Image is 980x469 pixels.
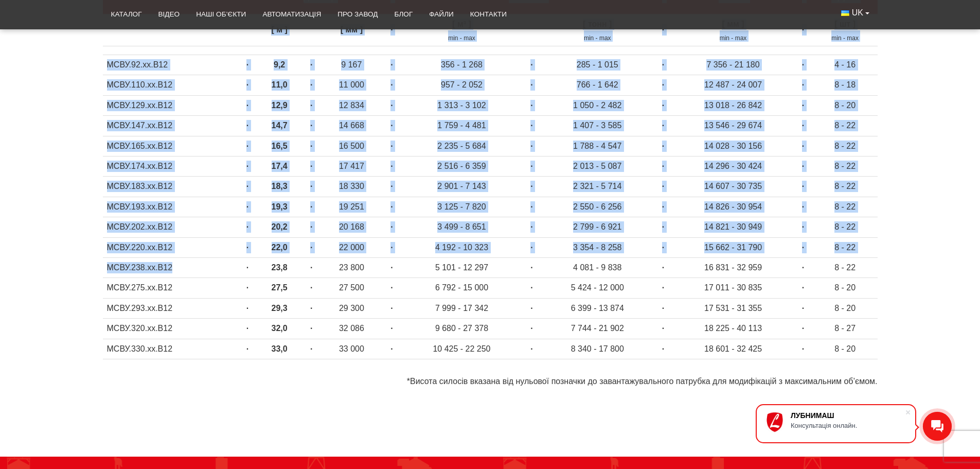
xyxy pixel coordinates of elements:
[310,80,312,89] strong: ·
[272,202,288,211] strong: 19,3
[541,157,653,177] td: 2 013 - 5 087
[662,142,664,150] strong: ·
[310,101,312,110] strong: ·
[530,182,532,190] strong: ·
[813,75,878,95] td: 8 - 18
[321,197,382,217] td: 19 251
[662,80,664,89] strong: ·
[662,121,664,130] strong: ·
[813,177,878,197] td: 8 - 22
[321,157,382,177] td: 17 417
[103,3,150,26] a: Каталог
[310,243,312,252] strong: ·
[662,344,664,353] strong: ·
[103,339,238,359] td: МСВУ.330.хх.В12
[103,197,238,217] td: МСВУ.193.хх.В12
[310,324,312,333] strong: ·
[802,202,804,211] strong: ·
[401,298,522,318] td: 7 999 - 17 342
[541,237,653,257] td: 3 354 - 8 258
[802,243,804,252] strong: ·
[272,80,288,89] strong: 11,0
[662,263,664,272] strong: ·
[272,324,288,333] strong: 32,0
[813,157,878,177] td: 8 - 22
[329,3,386,26] a: Про завод
[530,243,532,252] strong: ·
[541,55,653,75] td: 285 - 1 015
[321,55,382,75] td: 9 167
[673,116,793,136] td: 13 546 - 29 674
[541,278,653,298] td: 5 424 - 12 000
[813,55,878,75] td: 4 - 16
[246,243,248,252] strong: ·
[541,136,653,156] td: 1 788 - 4 547
[272,344,288,353] strong: 33,0
[791,422,905,429] div: Консультація онлайн.
[386,3,421,26] a: Блог
[271,25,287,34] strong: [ м ]
[813,116,878,136] td: 8 - 22
[103,298,238,318] td: МСВУ.293.хх.В12
[103,75,238,95] td: МСВУ.110.хх.В12
[802,222,804,231] strong: ·
[401,237,522,257] td: 4 192 - 10 323
[103,157,238,177] td: МСВУ.174.хх.В12
[813,298,878,318] td: 8 - 20
[802,162,804,170] strong: ·
[421,3,462,26] a: Файли
[720,34,747,42] sub: min - max
[802,283,804,292] strong: ·
[310,60,312,69] strong: ·
[530,324,532,333] strong: ·
[662,324,664,333] strong: ·
[321,237,382,257] td: 22 000
[802,121,804,130] strong: ·
[401,319,522,339] td: 9 680 - 27 378
[401,217,522,237] td: 3 499 - 8 651
[813,95,878,115] td: 8 - 20
[390,324,393,333] strong: ·
[401,278,522,298] td: 6 792 - 15 000
[310,304,312,312] strong: ·
[246,263,248,272] strong: ·
[673,257,793,277] td: 16 831 - 32 959
[246,80,248,89] strong: ·
[541,339,653,359] td: 8 340 - 17 800
[541,217,653,237] td: 2 799 - 6 921
[813,339,878,359] td: 8 - 20
[321,136,382,156] td: 16 500
[673,237,793,257] td: 15 662 - 31 790
[272,222,288,231] strong: 20,2
[272,162,288,170] strong: 17,4
[103,95,238,115] td: МСВУ.129.хх.В12
[272,101,288,110] strong: 12,9
[831,34,859,42] sub: min - max
[390,182,393,190] strong: ·
[390,162,393,170] strong: ·
[246,324,248,333] strong: ·
[390,60,393,69] strong: ·
[802,25,804,34] strong: ·
[272,243,288,252] strong: 22,0
[321,116,382,136] td: 14 668
[813,278,878,298] td: 8 - 20
[530,263,532,272] strong: ·
[390,25,393,34] strong: ·
[321,339,382,359] td: 33 000
[448,34,475,42] sub: min - max
[246,162,248,170] strong: ·
[584,34,611,42] sub: min - max
[673,197,793,217] td: 14 826 - 30 954
[272,304,288,312] strong: 29,3
[530,101,532,110] strong: ·
[673,75,793,95] td: 12 487 - 24 007
[401,95,522,115] td: 1 313 - 3 102
[321,278,382,298] td: 27 500
[401,339,522,359] td: 10 425 - 22 250
[673,217,793,237] td: 14 821 - 30 949
[272,182,288,190] strong: 18,3
[401,197,522,217] td: 3 125 - 7 820
[530,162,532,170] strong: ·
[662,283,664,292] strong: ·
